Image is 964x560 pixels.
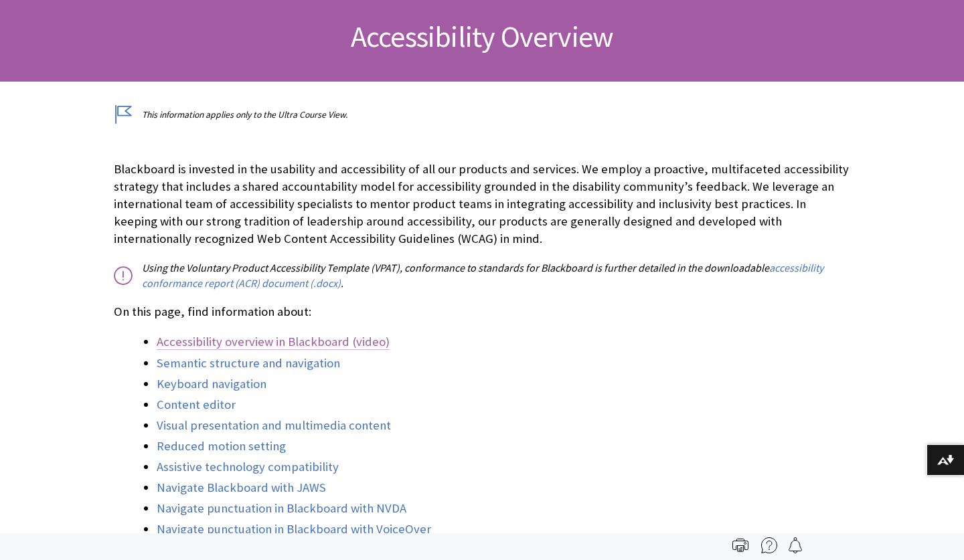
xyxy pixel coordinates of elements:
img: More help [761,537,777,553]
p: On this page, find information about: [114,303,850,320]
span: Accessibility Overview [351,18,613,55]
a: Navigate Blackboard with JAWS [157,480,326,496]
a: accessibility conformance report (ACR) document (.docx) [142,261,823,290]
p: This information applies only to the Ultra Course View. [114,108,850,121]
img: Follow this page [787,537,803,553]
a: Keyboard navigation [157,376,266,392]
a: Accessibility overview in Blackboard (video) [157,334,390,350]
p: Using the Voluntary Product Accessibility Template (VPAT), conformance to standards for Blackboar... [114,260,850,290]
a: Visual presentation and multimedia content [157,417,391,434]
a: Reduced motion setting [157,438,286,454]
p: Blackboard is invested in the usability and accessibility of all our products and services. We em... [114,161,850,248]
a: Content editor [157,397,236,413]
img: Print [732,537,748,553]
a: Navigate punctuation in Blackboard with NVDA [157,500,406,517]
a: Navigate punctuation in Blackboard with VoiceOver [157,521,431,537]
a: Assistive technology compatibility [157,459,339,475]
a: Semantic structure and navigation [157,355,340,371]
